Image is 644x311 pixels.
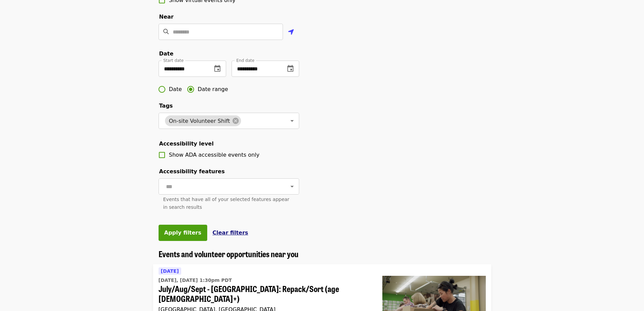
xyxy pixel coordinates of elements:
[159,284,372,304] span: July/Aug/Sept - [GEOGRAPHIC_DATA]: Repack/Sort (age [DEMOGRAPHIC_DATA]+)
[288,28,294,36] i: location-arrow icon
[161,268,179,274] span: [DATE]
[287,182,297,191] button: Open
[159,50,174,57] span: Date
[159,14,174,20] span: Near
[213,229,248,236] span: Clear filters
[163,28,169,35] i: search icon
[169,152,260,158] span: Show ADA accessible events only
[159,248,299,260] span: Events and volunteer opportunities near you
[169,85,182,93] span: Date
[283,24,299,41] button: Use my location
[163,58,184,63] span: Start date
[165,118,234,124] span: On-site Volunteer Shift
[163,197,289,210] span: Events that have all of your selected features appear in search results
[159,103,173,109] span: Tags
[198,85,228,93] span: Date range
[164,229,201,236] span: Apply filters
[159,277,232,284] time: [DATE], [DATE] 1:30pm PDT
[209,61,225,77] button: change date
[173,24,283,40] input: Location
[165,115,241,126] div: On-site Volunteer Shift
[236,58,255,63] span: End date
[287,116,297,126] button: Open
[282,61,299,77] button: change date
[159,168,225,175] span: Accessibility features
[213,229,248,237] button: Clear filters
[159,140,214,147] span: Accessibility level
[159,225,207,241] button: Apply filters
